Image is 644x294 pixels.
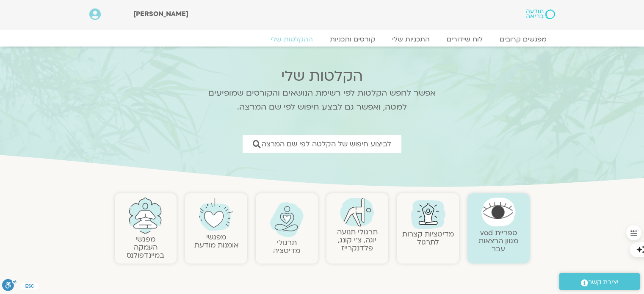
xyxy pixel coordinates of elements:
a: ההקלטות שלי [262,35,321,44]
p: אפשר לחפש הקלטות לפי רשימת הנושאים והקורסים שמופיעים למטה, ואפשר גם לבצע חיפוש לפי שם המרצה. [197,86,447,114]
a: מפגשיהעמקה במיינדפולנס [127,234,164,260]
a: מפגשים קרובים [491,35,555,44]
a: תרגולימדיטציה [273,238,300,256]
nav: Menu [89,35,555,44]
a: קורסים ותכניות [321,35,384,44]
a: תרגולי תנועהיוגה, צ׳י קונג, פלדנקרייז [337,227,378,253]
a: התכניות שלי [384,35,438,44]
a: ספריית vodמגוון הרצאות עבר [478,228,518,254]
span: [PERSON_NAME] [133,9,188,19]
span: לביצוע חיפוש של הקלטה לפי שם המרצה [262,140,391,148]
a: לביצוע חיפוש של הקלטה לפי שם המרצה [243,135,401,153]
a: מפגשיאומנות מודעת [194,232,238,250]
a: מדיטציות קצרות לתרגול [402,229,454,247]
span: יצירת קשר [588,277,619,288]
a: לוח שידורים [438,35,491,44]
a: יצירת קשר [559,273,640,290]
h2: הקלטות שלי [197,68,447,85]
